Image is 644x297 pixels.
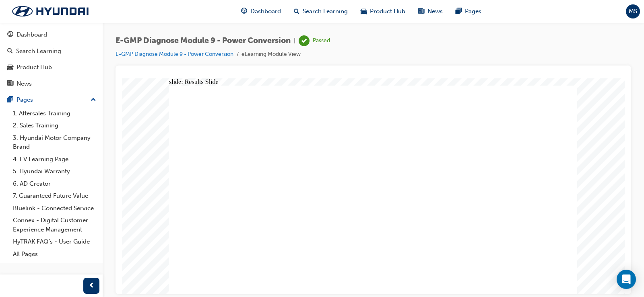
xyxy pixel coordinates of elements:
[287,3,354,20] a: search-iconSearch Learning
[3,26,99,92] button: DashboardSearch LearningProduct HubNews
[456,6,462,16] span: pages-icon
[3,60,99,75] a: Product Hub
[7,48,13,55] span: search-icon
[10,202,99,215] a: Bluelink - Connected Service
[17,95,33,104] div: Pages
[250,7,281,16] span: Dashboard
[116,51,233,57] a: E-GMP Diagnose Module 9 - Power Conversion
[17,30,47,39] div: Dashboard
[17,63,52,72] div: Product Hub
[10,107,99,120] a: 1. Aftersales Training
[7,31,13,39] span: guage-icon
[354,3,412,20] a: car-iconProduct Hub
[3,27,99,42] a: Dashboard
[303,7,348,16] span: Search Learning
[10,190,99,202] a: 7. Guaranteed Future Value
[7,80,13,88] span: news-icon
[242,50,301,59] li: eLearning Module View
[3,76,99,91] a: News
[7,64,13,71] span: car-icon
[10,153,99,166] a: 4. EV Learning Page
[3,44,99,59] a: Search Learning
[7,96,13,104] span: pages-icon
[10,132,99,153] a: 3. Hyundai Motor Company Brand
[427,7,443,16] span: News
[629,7,637,16] span: MS
[89,281,95,291] span: prev-icon
[235,3,287,20] a: guage-iconDashboard
[10,248,99,260] a: All Pages
[3,92,99,107] button: Pages
[241,6,247,16] span: guage-icon
[370,7,405,16] span: Product Hub
[10,214,99,236] a: Connex - Digital Customer Experience Management
[16,47,61,56] div: Search Learning
[465,7,481,16] span: Pages
[626,4,640,18] button: MS
[418,6,424,16] span: news-icon
[4,3,97,20] img: Trak
[10,236,99,248] a: HyTRAK FAQ's - User Guide
[313,37,330,45] div: Passed
[617,270,636,289] div: Open Intercom Messenger
[10,178,99,190] a: 6. AD Creator
[294,6,299,16] span: search-icon
[91,95,96,105] span: up-icon
[116,36,291,45] span: E-GMP Diagnose Module 9 - Power Conversion
[299,35,310,46] span: learningRecordVerb_PASS-icon
[10,165,99,178] a: 5. Hyundai Warranty
[17,79,32,88] div: News
[10,119,99,132] a: 2. Sales Training
[361,6,367,16] span: car-icon
[294,36,295,45] span: |
[449,3,488,20] a: pages-iconPages
[412,3,449,20] a: news-iconNews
